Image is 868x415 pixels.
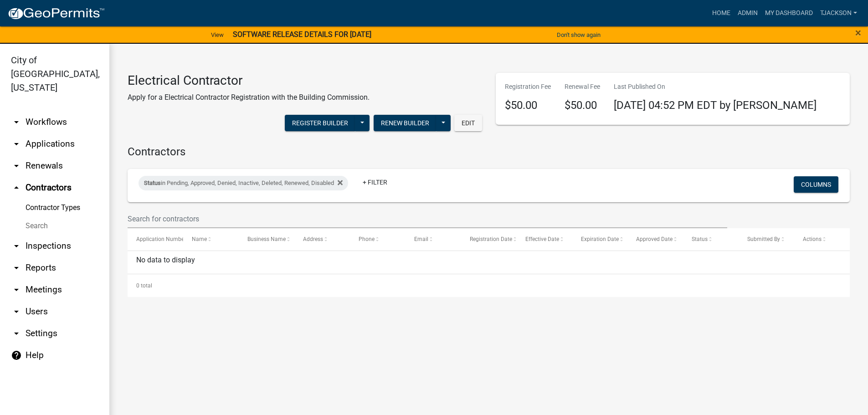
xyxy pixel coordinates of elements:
p: Renewal Fee [565,82,600,92]
i: help [11,350,22,361]
span: Status [692,236,708,242]
span: Phone [359,236,375,242]
span: × [855,26,861,39]
span: Address [303,236,323,242]
button: Edit [454,115,482,131]
datatable-header-cell: Name [183,228,239,250]
h4: Contractors [128,145,850,159]
i: arrow_drop_down [11,241,22,251]
i: arrow_drop_down [11,262,22,273]
a: Home [709,5,734,22]
div: No data to display [128,251,850,274]
input: Search for contractors [128,210,727,228]
i: arrow_drop_down [11,160,22,171]
p: Registration Fee [505,82,551,92]
span: Expiration Date [581,236,619,242]
datatable-header-cell: Actions [794,228,850,250]
div: in Pending, Approved, Denied, Inactive, Deleted, Renewed, Disabled [139,176,348,190]
span: Name [192,236,207,242]
span: Actions [803,236,822,242]
datatable-header-cell: Approved Date [627,228,683,250]
datatable-header-cell: Application Number [128,228,183,250]
span: Effective Date [525,236,559,242]
datatable-header-cell: Phone [350,228,406,250]
h3: Electrical Contractor [128,73,370,88]
h4: $50.00 [505,99,551,112]
datatable-header-cell: Submitted By [739,228,794,250]
button: Columns [794,176,838,193]
i: arrow_drop_down [11,306,22,317]
strong: SOFTWARE RELEASE DETAILS FOR [DATE] [233,30,371,39]
span: Submitted By [747,236,780,242]
datatable-header-cell: Registration Date [461,228,517,250]
h4: $50.00 [565,99,600,112]
i: arrow_drop_up [11,182,22,193]
i: arrow_drop_down [11,117,22,128]
span: Application Number [136,236,186,242]
span: Email [414,236,428,242]
datatable-header-cell: Business Name [239,228,294,250]
span: [DATE] 04:52 PM EDT by [PERSON_NAME] [614,99,817,112]
div: 0 total [128,274,850,297]
span: Approved Date [636,236,673,242]
a: View [207,27,227,42]
button: Register Builder [285,115,355,131]
button: Renew Builder [374,115,437,131]
i: arrow_drop_down [11,138,22,149]
datatable-header-cell: Effective Date [516,228,572,250]
button: Don't show again [553,27,604,42]
datatable-header-cell: Address [294,228,350,250]
span: Registration Date [470,236,512,242]
button: Close [855,27,861,38]
i: arrow_drop_down [11,328,22,339]
a: My Dashboard [761,5,817,22]
a: TJackson [817,5,861,22]
i: arrow_drop_down [11,284,22,295]
span: Business Name [247,236,286,242]
a: Admin [734,5,761,22]
p: Last Published On [614,82,817,92]
datatable-header-cell: Status [683,228,739,250]
span: Status [144,179,161,186]
p: Apply for a Electrical Contractor Registration with the Building Commission. [128,92,370,103]
datatable-header-cell: Expiration Date [572,228,627,250]
a: + Filter [355,174,395,190]
datatable-header-cell: Email [406,228,461,250]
